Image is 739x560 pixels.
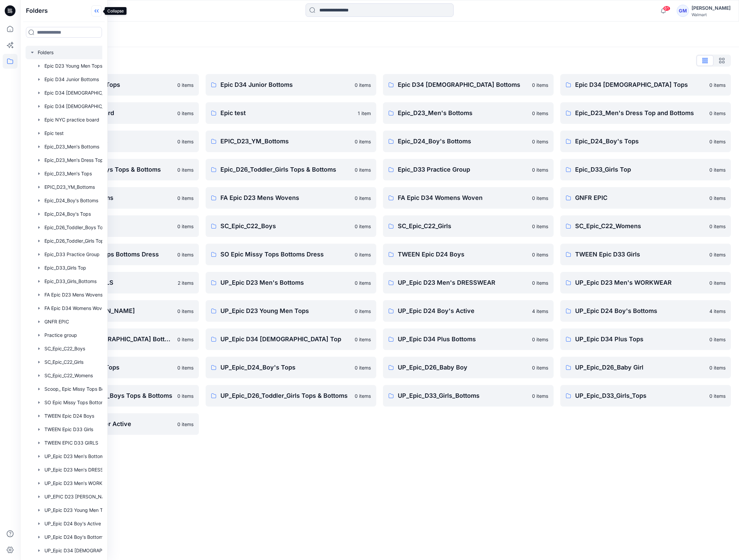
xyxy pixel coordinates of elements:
p: 0 items [177,421,193,428]
p: Epic_D33 Practice Group [398,165,528,174]
p: 0 items [177,223,193,230]
a: UP_EPIC D23 [PERSON_NAME]0 items [28,300,199,322]
a: UP_Epic D34 [DEMOGRAPHIC_DATA] Top0 items [206,328,376,350]
a: Epic_D23_Men's Bottoms0 items [383,102,554,124]
p: Epic test [220,108,354,118]
a: Epic_D23_Men's Dress Top and Bottoms0 items [560,102,731,124]
a: TWEEN Epic D33 Girls0 items [560,244,731,265]
p: 1 item [358,110,371,117]
p: Epic_D23_Men's Dress Top and Bottoms [575,108,705,118]
p: 0 items [532,166,548,173]
p: 0 items [709,279,726,286]
p: 0 items [532,223,548,230]
a: UP_Epic D34 [DEMOGRAPHIC_DATA] Bottoms0 items [28,328,199,350]
p: Epic_D23_Men's Bottoms [398,108,528,118]
a: TWEEN Epic D24 Boys0 items [383,244,554,265]
a: UP_Epic D24 Boy's Active4 items [383,300,554,322]
p: GNFR EPIC [575,193,705,203]
p: 0 items [355,166,371,173]
p: Epic D34 Junior Bottoms [220,80,351,90]
p: SC_Epic_C22_Girls [398,221,528,231]
a: UP_Epic_D23_Men's Tops0 items [28,357,199,378]
p: 0 items [709,138,726,145]
a: FA Epic D23 Mens Wovens0 items [206,187,376,209]
p: UP_Epic D24 Boy's Active [398,306,528,316]
p: UP_Epic D23 Men's WORKWEAR [575,278,705,287]
p: 0 items [532,138,548,145]
a: Epic D34 [DEMOGRAPHIC_DATA] Bottoms0 items [383,74,554,96]
a: Practice group0 items [28,215,199,237]
p: SO Epic Missy Tops Bottoms Dress [220,250,351,259]
p: FA Epic D34 Womens Woven [398,193,528,203]
p: TWEEN EPIC D33 GIRLS [43,278,174,287]
p: 0 items [355,195,371,202]
a: GNFR EPIC0 items [560,187,731,209]
p: TWEEN Epic D33 Girls [575,250,705,259]
p: TWEEN Epic D24 Boys [398,250,528,259]
a: Epic_D33 Practice Group0 items [383,159,554,180]
p: UP_Epic D34 Plus Tops [575,335,705,344]
div: Walmart [692,12,731,17]
a: EPIC_D23_YM_Bottoms0 items [206,131,376,152]
p: 0 items [355,364,371,371]
a: UP_Epic D34 Plus Tops0 items [560,328,731,350]
p: 0 items [177,251,193,258]
a: SC_Epic_C22_Womens0 items [560,215,731,237]
p: 0 items [355,308,371,315]
p: UP_Epic_D26_Toddler_Girls Tops & Bottoms [220,391,351,400]
p: UP_EpicP_D26_Toddler Active [43,419,173,429]
p: Epic NYC practice board [43,108,173,118]
p: UP_Epic D24 Boy's Bottoms [575,306,705,316]
a: UP_Epic D24 Boy's Bottoms4 items [560,300,731,322]
a: UP_Epic_D26_Baby Girl0 items [560,357,731,378]
p: 0 items [532,364,548,371]
p: 0 items [709,251,726,258]
p: Epic_D26_Toddler_Girls Tops & Bottoms [220,165,351,174]
p: Epic D23 Young Men Tops [43,80,173,90]
p: 0 items [532,251,548,258]
p: Epic_D24_Boy's Tops [575,137,705,146]
p: Epic_D26_Toddler_Boys Tops & Bottoms [43,165,173,174]
p: Epic_D33_Girls_Bottoms [43,193,173,203]
p: 4 items [709,308,726,315]
p: 0 items [532,195,548,202]
a: UP_Epic_D26_Toddler_Boys Tops & Bottoms0 items [28,385,199,407]
p: Epic D34 [DEMOGRAPHIC_DATA] Bottoms [398,80,528,90]
p: 2 items [178,279,193,286]
p: Practice group [43,221,173,231]
p: 0 items [709,364,726,371]
p: 0 items [709,81,726,89]
p: 0 items [355,81,371,89]
a: SC_Epic_C22_Boys0 items [206,215,376,237]
p: 0 items [177,308,193,315]
p: 0 items [177,336,193,343]
p: 0 items [709,195,726,202]
p: 0 items [709,110,726,117]
p: 0 items [532,336,548,343]
p: 0 items [177,195,193,202]
p: 0 items [355,251,371,258]
a: UP_Epic_D24_Boy's Tops0 items [206,357,376,378]
a: UP_Epic_D33_Girls_Bottoms0 items [383,385,554,407]
a: Epic_D26_Toddler_Boys Tops & Bottoms0 items [28,159,199,180]
p: Epic_D33_Girls Top [575,165,705,174]
p: 0 items [709,392,726,399]
p: 0 items [355,336,371,343]
p: UP_Epic D23 Young Men Tops [220,306,351,316]
p: 0 items [709,166,726,173]
a: UP_Epic_D33_Girls_Tops0 items [560,385,731,407]
p: 0 items [355,138,371,145]
a: Epic_D23_Men's Tops0 items [28,131,199,152]
p: UP_Epic_D24_Boy's Tops [220,363,351,372]
a: SC_Epic_C22_Girls0 items [383,215,554,237]
a: UP_Epic_D26_Baby Boy0 items [383,357,554,378]
p: 0 items [355,223,371,230]
p: UP_Epic_D26_Baby Boy [398,363,528,372]
a: Epic_D26_Toddler_Girls Tops & Bottoms0 items [206,159,376,180]
p: 0 items [532,81,548,89]
p: UP_Epic_D26_Toddler_Boys Tops & Bottoms [43,391,173,400]
div: [PERSON_NAME] [692,4,731,12]
p: UP_Epic D34 Plus Bottoms [398,335,528,344]
p: UP_Epic D23 Men's DRESSWEAR [398,278,528,287]
a: UP_Epic_D26_Toddler_Girls Tops & Bottoms0 items [206,385,376,407]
